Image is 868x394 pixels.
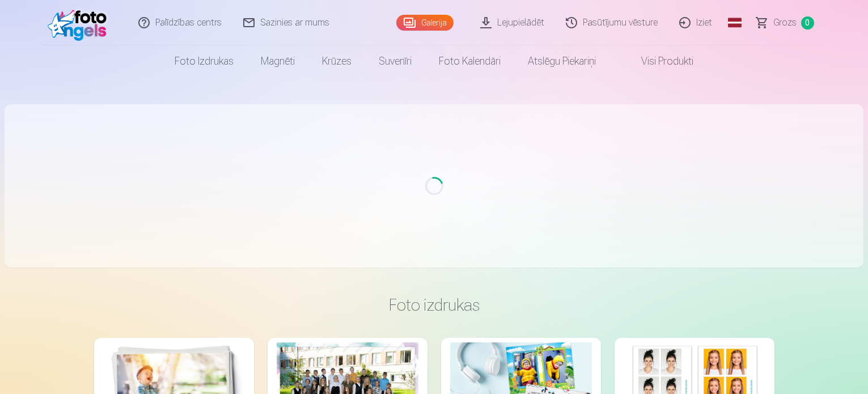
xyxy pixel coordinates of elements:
[365,45,425,77] a: Suvenīri
[425,45,514,77] a: Foto kalendāri
[161,45,247,77] a: Foto izdrukas
[247,45,308,77] a: Magnēti
[609,45,707,77] a: Visi produkti
[48,5,113,41] img: /fa1
[396,15,454,31] a: Galerija
[773,16,797,29] span: Grozs
[308,45,365,77] a: Krūzes
[514,45,609,77] a: Atslēgu piekariņi
[103,295,765,315] h3: Foto izdrukas
[801,16,814,29] span: 0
